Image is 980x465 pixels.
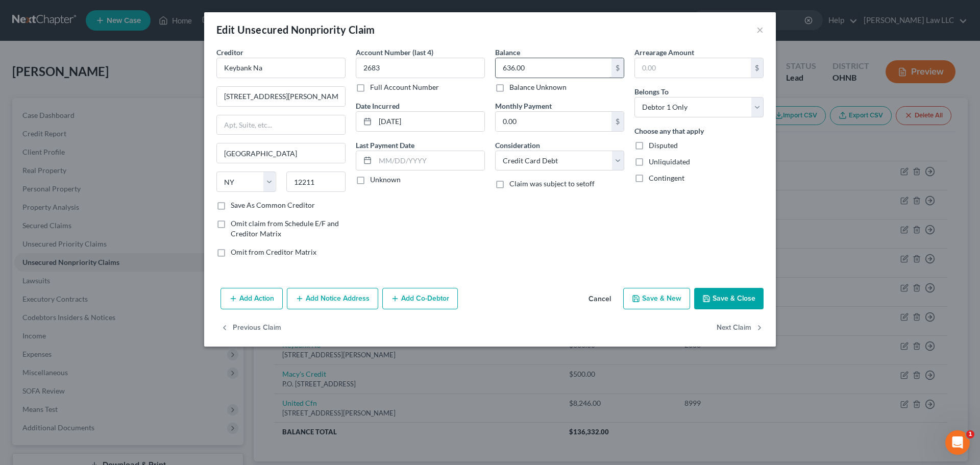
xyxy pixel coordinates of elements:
[375,112,484,131] input: MM/DD/YYYY
[495,47,520,58] label: Balance
[496,58,611,78] input: 0.00
[216,58,346,78] input: Search creditor by name...
[634,87,669,96] span: Belongs To
[370,175,401,185] label: Unknown
[356,58,485,78] input: XXXX
[634,47,694,58] label: Arrearage Amount
[945,430,970,455] iframe: Intercom live chat
[216,22,375,37] div: Edit Unsecured Nonpriority Claim
[649,157,690,166] span: Unliquidated
[356,101,400,111] label: Date Incurred
[217,115,345,135] input: Apt, Suite, etc...
[382,288,458,309] button: Add Co-Debtor
[287,288,378,309] button: Add Notice Address
[649,174,684,182] span: Contingent
[370,82,439,92] label: Full Account Number
[649,141,678,150] span: Disputed
[756,23,764,36] button: ×
[216,48,243,57] span: Creditor
[611,112,624,131] div: $
[375,151,484,170] input: MM/DD/YYYY
[966,430,974,438] span: 1
[694,288,764,309] button: Save & Close
[634,126,704,136] label: Choose any that apply
[611,58,624,78] div: $
[496,112,611,131] input: 0.00
[286,172,346,192] input: Enter zip...
[220,288,283,309] button: Add Action
[356,47,433,58] label: Account Number (last 4)
[231,219,339,238] span: Omit claim from Schedule E/F and Creditor Matrix
[231,248,316,256] span: Omit from Creditor Matrix
[231,200,315,210] label: Save As Common Creditor
[220,317,281,339] button: Previous Claim
[509,179,595,188] span: Claim was subject to setoff
[717,317,764,339] button: Next Claim
[495,101,552,111] label: Monthly Payment
[356,140,414,151] label: Last Payment Date
[509,82,567,92] label: Balance Unknown
[217,143,345,163] input: Enter city...
[495,140,540,151] label: Consideration
[751,58,763,78] div: $
[635,58,751,78] input: 0.00
[623,288,690,309] button: Save & New
[580,289,619,309] button: Cancel
[217,87,345,106] input: Enter address...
